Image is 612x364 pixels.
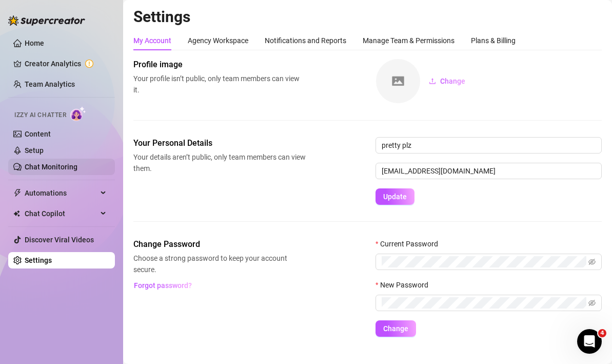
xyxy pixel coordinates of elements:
[133,7,602,27] h2: Settings
[133,59,306,71] span: Profile image
[383,193,407,201] span: Update
[577,329,602,354] iframe: Intercom live chat
[133,137,306,149] span: Your Personal Details
[376,59,420,103] img: square-placeholder.png
[421,73,473,89] button: Change
[25,146,44,155] a: Setup
[25,55,107,72] a: Creator Analytics exclamation-circle
[588,258,596,265] span: eye-invisible
[133,151,306,174] span: Your details aren’t public, only team members can view them.
[14,110,66,120] span: Izzy AI Chatter
[598,329,606,337] span: 4
[13,210,20,217] img: Chat Copilot
[376,320,416,337] button: Change
[25,163,77,171] a: Chat Monitoring
[25,130,51,138] a: Content
[265,35,346,46] div: Notifications and Reports
[382,297,586,309] input: New Password
[70,106,86,121] img: AI Chatter
[133,238,306,251] span: Change Password
[25,256,52,264] a: Settings
[133,35,171,46] div: My Account
[471,35,516,46] div: Plans & Billing
[25,80,75,88] a: Team Analytics
[25,205,97,222] span: Chat Copilot
[133,277,192,294] button: Forgot password?
[376,163,602,179] input: Enter new email
[134,281,192,290] span: Forgot password?
[133,253,306,275] span: Choose a strong password to keep your account secure.
[363,35,455,46] div: Manage Team & Permissions
[383,324,408,333] span: Change
[376,238,445,250] label: Current Password
[376,279,435,291] label: New Password
[382,256,586,267] input: Current Password
[25,185,97,201] span: Automations
[188,35,248,46] div: Agency Workspace
[376,137,602,154] input: Enter name
[429,78,436,85] span: upload
[440,77,465,85] span: Change
[588,299,596,306] span: eye-invisible
[376,188,414,205] button: Update
[133,73,306,95] span: Your profile isn’t public, only team members can view it.
[25,236,94,244] a: Discover Viral Videos
[25,39,44,47] a: Home
[13,189,22,197] span: thunderbolt
[8,15,85,26] img: logo-BBDzfeDw.svg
